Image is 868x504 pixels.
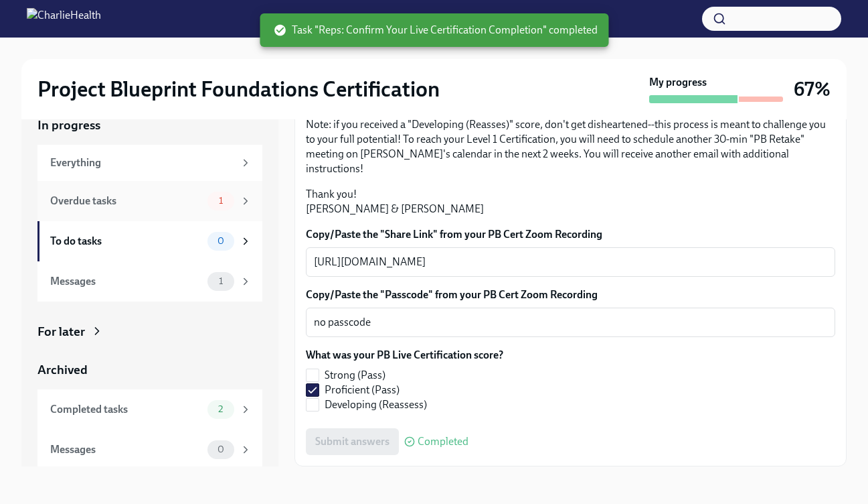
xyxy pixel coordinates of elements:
[37,430,262,470] a: Messages0
[50,274,202,289] div: Messages
[50,442,202,457] div: Messages
[50,402,202,417] div: Completed tasks
[794,77,831,101] h3: 67%
[211,196,231,206] span: 1
[27,8,101,29] img: CharlieHealth
[37,323,85,340] div: For later
[37,389,262,430] a: Completed tasks2
[325,383,400,397] span: Proficient (Pass)
[314,314,827,330] textarea: no passcode
[306,187,835,216] p: Thank you! [PERSON_NAME] & [PERSON_NAME]
[306,117,835,176] p: Note: if you received a "Developing (Reasses)" score, don't get disheartened--this process is mea...
[50,194,202,208] div: Overdue tasks
[37,261,262,302] a: Messages1
[209,444,232,454] span: 0
[209,236,232,246] span: 0
[37,181,262,221] a: Overdue tasks1
[37,117,262,134] a: In progress
[325,397,427,412] span: Developing (Reassess)
[273,23,598,38] span: Task "Reps: Confirm Your Live Certification Completion" completed
[50,155,234,170] div: Everything
[37,76,440,103] h2: Project Blueprint Foundations Certification
[37,323,262,340] a: For later
[210,404,231,414] span: 2
[37,221,262,261] a: To do tasks0
[37,361,262,379] a: Archived
[50,234,202,249] div: To do tasks
[418,436,468,447] span: Completed
[306,227,835,242] label: Copy/Paste the "Share Link" from your PB Cert Zoom Recording
[314,254,827,270] textarea: [URL][DOMAIN_NAME]
[211,276,231,286] span: 1
[325,368,385,383] span: Strong (Pass)
[306,348,503,363] label: What was your PB Live Certification score?
[37,145,262,181] a: Everything
[649,75,707,90] strong: My progress
[306,288,835,302] label: Copy/Paste the "Passcode" from your PB Cert Zoom Recording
